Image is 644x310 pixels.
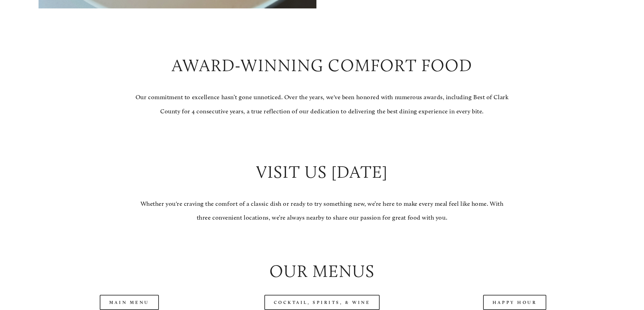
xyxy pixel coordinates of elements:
p: Our commitment to excellence hasn’t gone unnoticed. Over the years, we've been honored with numer... [135,90,509,118]
h2: Award-Winning Comfort Food [135,54,509,78]
a: Cocktail, Spirits, & Wine [264,295,380,310]
p: Whether you're craving the comfort of a classic dish or ready to try something new, we’re here to... [135,197,509,225]
h2: Our Menus [39,259,605,283]
a: Happy Hour [483,295,547,310]
a: Main Menu [100,295,159,310]
h2: Visit Us [DATE] [135,160,509,184]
